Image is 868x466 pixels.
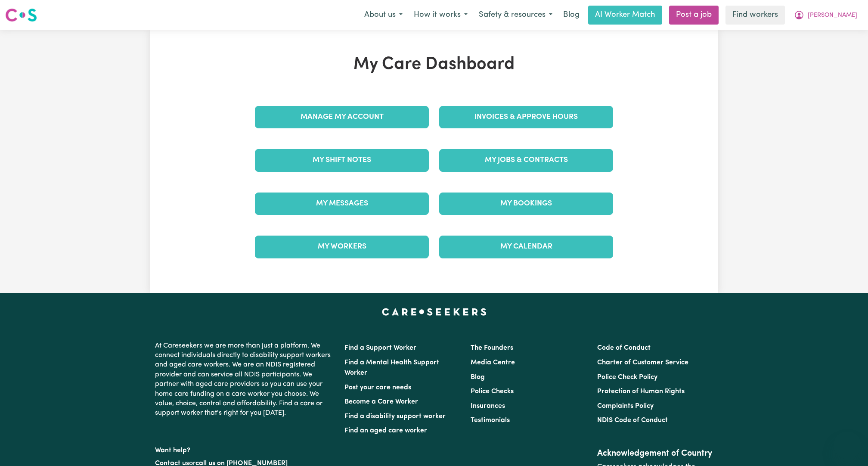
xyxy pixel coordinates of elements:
[255,149,429,171] a: My Shift Notes
[255,236,429,258] a: My Workers
[471,374,485,381] a: Blog
[597,403,654,410] a: Complaints Policy
[471,417,510,424] a: Testimonials
[597,345,651,351] a: Code of Conduct
[588,6,662,25] a: AI Worker Match
[669,6,719,25] a: Post a job
[597,359,688,366] a: Charter of Customer Service
[439,236,613,258] a: My Calendar
[439,149,613,171] a: My Jobs & Contracts
[5,5,37,25] a: Careseekers logo
[255,106,429,128] a: Manage My Account
[439,193,613,215] a: My Bookings
[344,359,439,376] a: Find a Mental Health Support Worker
[725,6,785,25] a: Find workers
[471,403,505,410] a: Insurances
[155,442,334,455] p: Want help?
[250,54,618,75] h1: My Care Dashboard
[344,398,418,405] a: Become a Care Worker
[5,7,37,23] img: Careseekers logo
[597,374,657,381] a: Police Check Policy
[471,388,514,395] a: Police Checks
[558,6,585,25] a: Blog
[788,6,863,24] button: My Account
[597,417,668,424] a: NDIS Code of Conduct
[597,388,685,395] a: Protection of Human Rights
[344,413,446,420] a: Find a disability support worker
[344,427,427,434] a: Find an aged care worker
[344,345,416,351] a: Find a Support Worker
[473,6,558,24] button: Safety & resources
[597,448,713,459] h2: Acknowledgement of Country
[808,11,857,20] span: [PERSON_NAME]
[344,384,411,391] a: Post your care needs
[359,6,408,24] button: About us
[382,308,487,315] a: Careseekers home page
[471,345,513,351] a: The Founders
[408,6,473,24] button: How it works
[471,359,515,366] a: Media Centre
[155,338,334,422] p: At Careseekers we are more than just a platform. We connect individuals directly to disability su...
[834,432,861,459] iframe: Button to launch messaging window
[255,193,429,215] a: My Messages
[439,106,613,128] a: Invoices & Approve Hours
